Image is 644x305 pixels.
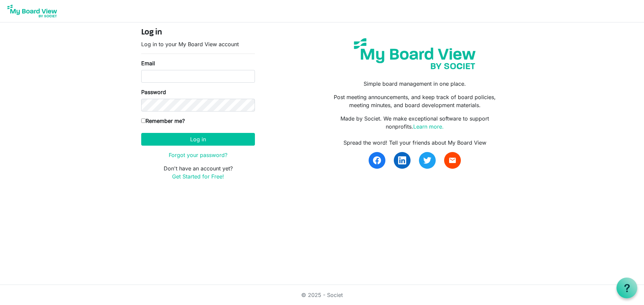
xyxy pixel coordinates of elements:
a: © 2025 - Societ [301,292,343,298]
p: Post meeting announcements, and keep track of board policies, meeting minutes, and board developm... [327,93,503,109]
img: twitter.svg [423,156,431,164]
button: Log in [141,133,255,146]
p: Simple board management in one place. [327,80,503,88]
img: linkedin.svg [398,156,406,164]
img: my-board-view-societ.svg [349,33,481,74]
p: Log in to your My Board View account [141,40,255,48]
p: Made by Societ. We make exceptional software to support nonprofits. [327,115,503,131]
h4: Log in [141,28,255,37]
a: email [444,152,461,169]
a: Learn more. [413,123,444,130]
a: Get Started for Free! [172,173,224,180]
p: Don't have an account yet? [141,164,255,180]
label: Remember me? [141,117,185,125]
input: Remember me? [141,119,146,123]
img: My Board View Logo [5,3,59,19]
label: Password [141,88,166,96]
label: Email [141,59,155,67]
img: facebook.svg [373,156,381,164]
a: Forgot your password? [169,152,227,158]
span: email [448,156,457,164]
div: Spread the word! Tell your friends about My Board View [327,139,503,147]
